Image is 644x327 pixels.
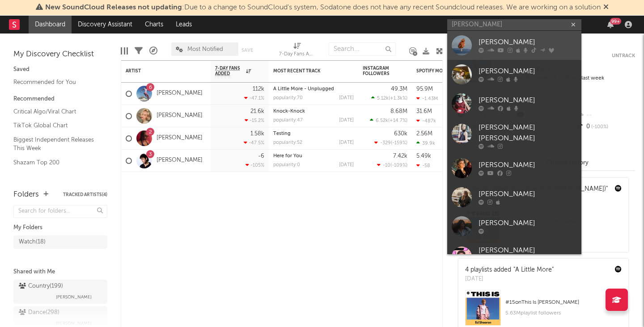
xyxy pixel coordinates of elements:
div: Country ( 199 ) [19,281,63,292]
span: -109 % [392,163,406,168]
div: ( ) [370,117,407,123]
div: 112k [253,86,264,92]
div: 49.3M [391,86,407,92]
div: Instagram Followers [363,66,394,76]
a: [PERSON_NAME] [447,212,581,241]
button: 99+ [607,21,614,28]
div: -- [576,109,635,121]
a: Critical Algo/Viral Chart [13,107,98,117]
div: -58 [416,163,430,168]
div: Recommended [13,94,107,105]
div: A Little More - Unplugged [273,87,354,92]
div: -1.43M [416,96,438,101]
div: -105 % [246,162,264,168]
div: # 15 on This Is [PERSON_NAME] [505,297,622,308]
input: Search for artists [447,19,581,30]
div: Edit Columns [121,38,128,64]
a: Testing [273,131,291,136]
div: popularity: 47 [273,118,303,123]
span: 7-Day Fans Added [215,66,244,76]
div: Spotify Monthly Listeners [416,68,483,74]
span: +1.3k % [390,96,406,101]
a: A Little More - Unplugged [273,87,334,92]
div: [DATE] [339,140,354,145]
div: Filters [135,38,143,64]
span: 5.12k [377,96,389,101]
div: Most Recent Track [273,68,340,74]
a: [PERSON_NAME] [157,90,203,97]
div: popularity: 70 [273,96,303,101]
div: [DATE] [339,96,354,101]
div: Shared with Me [13,267,107,277]
a: Dashboard [29,16,72,34]
div: popularity: 0 [273,163,300,168]
a: Discovery Assistant [72,16,139,34]
div: 630k [394,131,407,137]
a: [PERSON_NAME] [PERSON_NAME] [447,241,581,277]
span: Most Notified [187,46,223,52]
a: Biggest Independent Releases This Week [13,135,98,153]
button: Save [241,48,253,53]
a: [PERSON_NAME] [PERSON_NAME] [447,118,581,154]
div: -47.1 % [244,95,264,101]
div: [PERSON_NAME] [PERSON_NAME] [479,245,577,267]
div: ( ) [371,95,407,101]
a: [PERSON_NAME] [447,89,581,118]
div: A&R Pipeline [149,38,157,64]
div: 0 [576,121,635,133]
a: [PERSON_NAME] [447,60,581,89]
a: [PERSON_NAME] [447,31,581,60]
div: Folders [13,189,39,200]
span: -159 % [392,141,406,146]
div: [PERSON_NAME] [479,66,577,77]
div: 99 + [610,18,621,25]
div: [PERSON_NAME] [479,189,577,200]
div: 39.9k [416,140,435,146]
a: [PERSON_NAME] [157,134,203,142]
a: Watch(18) [13,235,107,249]
a: Charts [139,16,169,34]
a: Here for You [273,154,302,159]
a: YouTube Hottest Videos [13,172,98,181]
div: -6 [258,153,264,159]
div: 4 playlists added [465,265,554,275]
div: [PERSON_NAME] [479,37,577,48]
div: Watch ( 18 ) [19,237,46,247]
input: Search for folders... [13,205,107,218]
div: 21.6k [250,109,264,114]
div: Saved [13,64,107,75]
div: 2.56M [416,131,432,137]
div: [DATE] [339,163,354,168]
div: Dance ( 298 ) [19,307,59,318]
div: [PERSON_NAME] [479,160,577,171]
div: 7.42k [393,153,407,159]
span: -329 [380,141,391,146]
div: My Discovery Checklist [13,49,107,60]
div: ( ) [377,162,407,168]
div: 5.63M playlist followers [505,308,622,319]
div: 1.58k [250,131,264,137]
div: -15.2 % [245,117,264,123]
div: -487k [416,118,436,124]
a: Country(199)[PERSON_NAME] [13,280,107,304]
div: [PERSON_NAME] [479,95,577,106]
a: [PERSON_NAME] [447,154,581,183]
span: : Due to a change to SoundCloud's system, Sodatone does not have any recent Soundcloud releases. ... [45,4,601,11]
span: [PERSON_NAME] [56,292,92,302]
div: -47.5 % [244,140,264,146]
a: Knock-Knock [273,109,305,114]
a: Leads [169,16,198,34]
button: Untrack [612,51,635,60]
button: Tracked Artists(4) [63,193,107,197]
div: Artist [126,68,193,74]
span: 6.52k [376,118,388,123]
a: Recommended for You [13,77,98,87]
div: 8.68M [390,109,407,114]
span: +14.7 % [390,118,406,123]
div: [DATE] [465,275,554,284]
div: [PERSON_NAME] [479,218,577,229]
div: popularity: 52 [273,140,302,145]
div: ( ) [374,140,407,146]
span: -10 [383,163,390,168]
div: Knock-Knock [273,109,354,114]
